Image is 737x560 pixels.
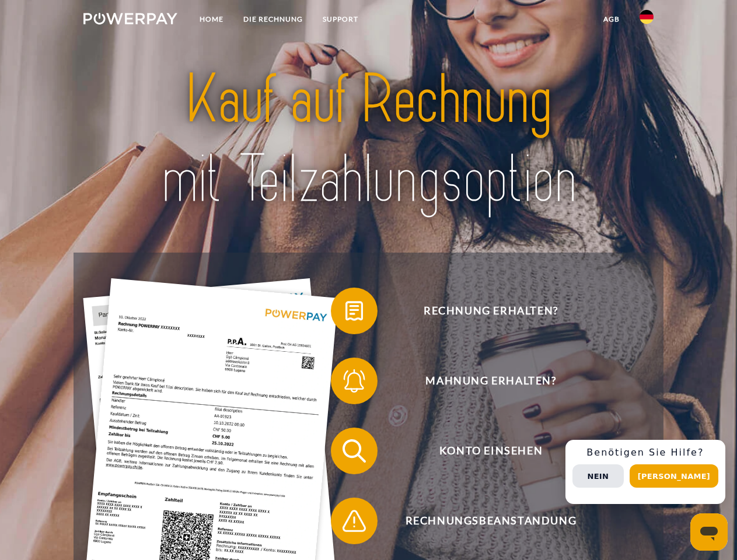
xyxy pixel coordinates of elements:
button: Rechnungsbeanstandung [331,498,634,544]
img: qb_warning.svg [340,506,369,535]
button: Konto einsehen [331,428,634,474]
button: Nein [572,464,624,488]
img: qb_bell.svg [340,366,369,395]
span: Konto einsehen [348,428,634,474]
a: DIE RECHNUNG [233,9,313,30]
h3: Benötigen Sie Hilfe? [572,447,718,459]
img: de [640,10,654,24]
span: Rechnungsbeanstandung [348,498,634,544]
img: qb_bill.svg [340,296,369,325]
img: title-powerpay_de.svg [111,56,626,223]
a: agb [593,9,630,30]
img: qb_search.svg [340,436,369,466]
a: Home [190,9,233,30]
button: [PERSON_NAME] [630,464,718,488]
button: Mahnung erhalten? [331,358,634,404]
a: SUPPORT [313,9,368,30]
div: Schnellhilfe [565,440,725,504]
button: Rechnung erhalten? [331,288,634,334]
img: logo-powerpay-white.svg [83,13,177,24]
span: Mahnung erhalten? [348,358,634,404]
iframe: Schaltfläche zum Öffnen des Messaging-Fensters [690,513,728,551]
span: Rechnung erhalten? [348,288,634,334]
